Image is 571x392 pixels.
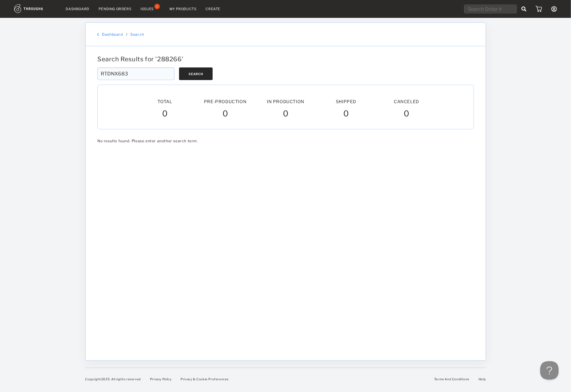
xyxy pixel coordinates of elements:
img: icon_cart.dab5cea1.svg [536,6,542,12]
a: Privacy & Cookie Preferences [181,377,229,381]
span: Search Results for ' 288266 ' [97,55,183,63]
a: Privacy Policy [150,377,171,381]
a: Terms And Conditions [434,377,469,381]
a: Issues2 [141,6,160,12]
span: Pre-Production [204,99,246,104]
a: Help [479,377,486,381]
input: Search Order # [464,4,517,14]
iframe: Toggle Customer Support [540,361,559,380]
div: 2 [154,4,160,9]
span: In Production [267,99,304,104]
a: My Products [169,7,197,11]
input: Search Order # [97,67,174,80]
div: Issues [141,7,154,11]
span: 0 [222,109,228,120]
a: Dashboard [66,7,89,11]
span: 0 [162,109,168,120]
div: No results found. Please enter another search term. [95,139,476,143]
span: Copyright 2025 . All rights reserved [85,377,141,381]
span: Canceled [394,99,419,104]
a: Dashboard [102,32,123,37]
a: Pending Orders [99,7,131,11]
div: / [126,32,127,37]
span: 0 [343,109,349,120]
a: Create [206,7,221,11]
span: Total [157,99,172,104]
span: Shipped [336,99,356,104]
span: 0 [283,109,288,120]
img: back_bracket.f28aa67b.svg [97,33,99,36]
img: logo.1c10ca64.svg [14,4,57,13]
button: Search [179,67,213,80]
a: Search [130,32,144,37]
span: 0 [403,109,409,120]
